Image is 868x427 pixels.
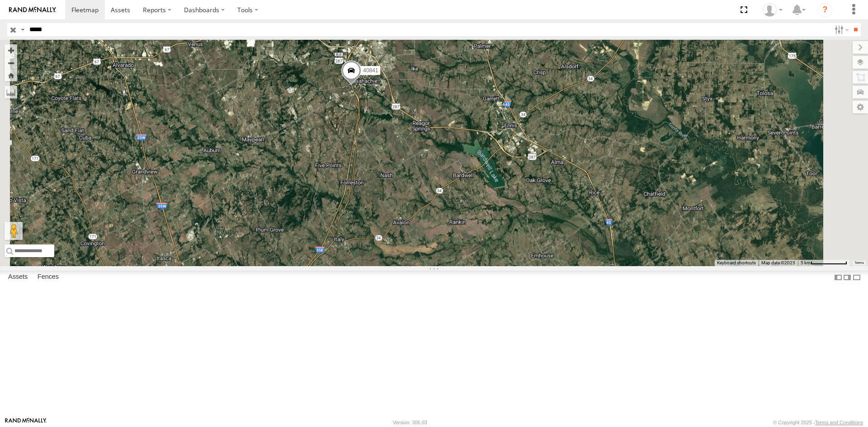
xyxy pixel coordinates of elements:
[5,56,17,69] button: Zoom out
[801,260,811,265] span: 5 km
[5,222,23,240] button: Drag Pegman onto the map to open Street View
[363,67,378,74] span: 40841
[393,420,427,425] div: Version: 305.03
[834,271,843,284] label: Dock Summary Table to the Left
[717,260,756,266] button: Keyboard shortcuts
[5,44,17,56] button: Zoom in
[761,260,795,265] span: Map data ©2025
[854,261,864,265] a: Terms
[773,420,863,425] div: © Copyright 2025 -
[818,3,832,17] i: ?
[5,86,17,99] label: Measure
[5,418,47,427] a: Visit our Website
[798,260,850,266] button: Map Scale: 5 km per 77 pixels
[815,420,863,425] a: Terms and Conditions
[9,7,56,13] img: rand-logo.svg
[853,101,868,113] label: Map Settings
[4,271,32,284] label: Assets
[759,3,786,17] div: Carlos Ortiz
[19,23,26,36] label: Search Query
[33,271,63,284] label: Fences
[5,69,17,81] button: Zoom Home
[843,271,852,284] label: Dock Summary Table to the Right
[852,271,861,284] label: Hide Summary Table
[831,23,850,36] label: Search Filter Options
